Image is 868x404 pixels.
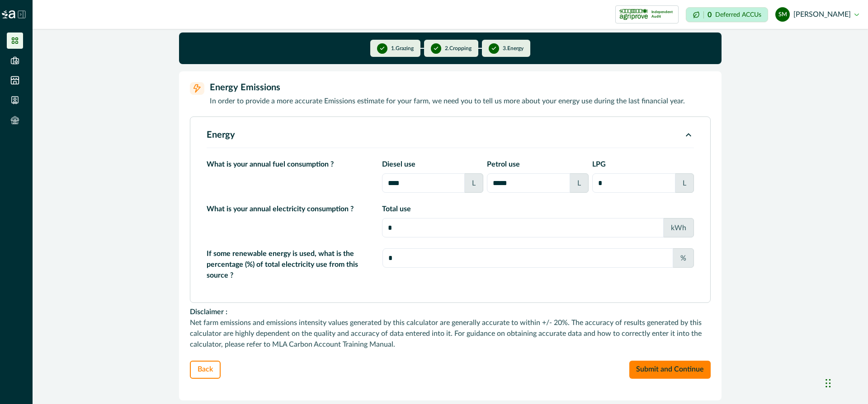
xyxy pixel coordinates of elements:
p: Net farm emissions and emissions intensity values generated by this calculator are generally accu... [190,317,711,350]
p: Petrol use [487,159,589,170]
p: Diesel use [382,159,484,170]
p: What is your annual electricity consumption ? [207,204,375,214]
button: Submit and Continue [629,361,711,379]
button: 1.Grazing [370,40,420,57]
p: Deferred ACCUs [715,11,761,18]
p: Total use [382,204,694,214]
button: 2.Cropping [424,40,478,57]
button: steve le moenic[PERSON_NAME] [775,4,859,25]
div: L [675,173,694,193]
div: Energy [199,144,701,293]
p: If some renewable energy is used, what is the percentage (%) of total electricity use from this s... [207,248,372,281]
p: Energy [207,130,683,140]
p: What is your annual fuel consumption ? [207,159,375,170]
p: In order to provide a more accurate Emissions estimate for your farm, we need you to tell us more... [210,97,685,106]
button: Back [190,361,221,379]
p: Independent Audit [651,10,675,19]
div: L [570,173,589,193]
p: Disclaimer : [190,306,711,317]
img: Logo [2,10,15,19]
p: Energy Emissions [210,82,280,93]
div: Drag [826,370,831,397]
img: certification logo [619,7,648,22]
div: % [673,248,694,268]
p: LPG [592,159,694,170]
button: 3.Energy [482,40,530,57]
iframe: Chat Widget [823,361,868,404]
div: kWh [663,218,694,237]
button: Energy [199,126,701,144]
p: 0 [708,11,712,19]
button: certification logoIndependent Audit [615,5,679,23]
div: L [464,173,483,193]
